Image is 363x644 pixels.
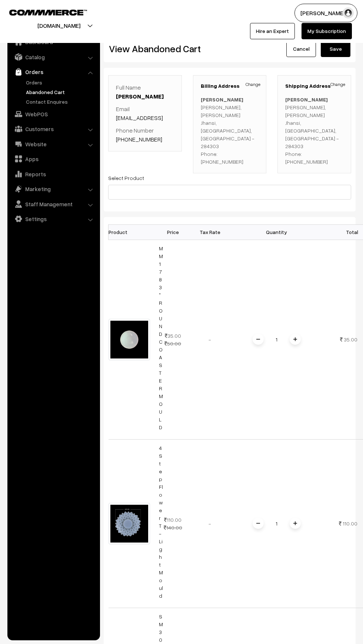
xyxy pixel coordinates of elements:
span: 35.00 [344,336,357,343]
img: COMMMERCE [9,10,87,15]
strike: 140.00 [164,524,182,531]
a: COMMMERCE [9,7,74,16]
a: Website [9,137,97,151]
a: Change [246,81,260,88]
a: MM178 3" ROUND COASTER MOULD [159,245,163,430]
img: plusI [293,337,297,341]
h3: Billing Address [201,83,259,89]
h2: View Abandoned Cart [109,43,224,54]
a: Settings [9,212,97,226]
a: Customers [9,122,97,136]
a: [PHONE_NUMBER] [116,136,162,143]
a: My Subscription [302,23,352,39]
img: minus [256,521,260,525]
b: [PERSON_NAME] [201,96,243,103]
a: Change [330,81,345,88]
p: Email [116,104,174,122]
p: [PERSON_NAME], [PERSON_NAME] Jhansi, [GEOGRAPHIC_DATA], [GEOGRAPHIC_DATA] - 284303 Phone: [PHONE_... [201,96,259,166]
a: Apps [9,152,97,166]
a: Orders [9,65,97,79]
th: Price [154,224,192,240]
th: Total [325,224,362,240]
th: Tax Rate [192,224,229,240]
strike: 50.00 [164,340,181,347]
button: Save [321,41,350,57]
a: Contact Enquires [24,98,97,106]
th: Quantity [229,224,325,240]
td: 35.00 [154,240,192,439]
a: [PERSON_NAME] [116,93,164,100]
th: Product [109,224,154,240]
h3: Shipping Address [285,83,343,89]
td: 110.00 [154,439,192,608]
a: [EMAIL_ADDRESS] [116,114,163,121]
a: Cancel [286,41,316,57]
label: Select Product [108,174,144,182]
a: Abandoned Cart [24,88,97,96]
img: plusI [293,521,297,525]
a: Hire an Expert [250,23,295,39]
p: [PERSON_NAME], [PERSON_NAME] Jhansi, [GEOGRAPHIC_DATA], [GEOGRAPHIC_DATA] - 284303 Phone: [PHONE_... [285,96,343,166]
img: 1701169108470-318630143.png [109,319,150,360]
a: 4 Step Flower T-Light Mould [159,445,163,599]
p: Full Name [116,83,174,101]
a: Marketing [9,182,97,196]
a: Orders [24,79,97,86]
p: Phone Number [116,126,174,144]
b: [PERSON_NAME] [285,96,328,103]
a: WebPOS [9,107,97,121]
img: 1727368457190-21748081.png [109,503,150,544]
button: [PERSON_NAME]… [294,4,357,22]
a: Reports [9,167,97,181]
a: Catalog [9,50,97,64]
span: - [209,520,211,527]
img: user [343,7,354,19]
span: - [209,336,211,343]
img: minus [256,337,260,341]
span: 110.00 [343,520,357,527]
a: Staff Management [9,197,97,211]
button: [DOMAIN_NAME] [11,16,106,35]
